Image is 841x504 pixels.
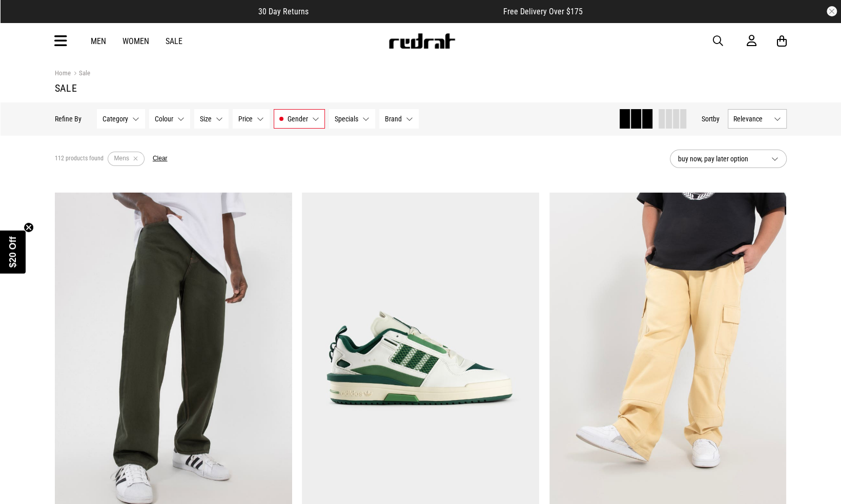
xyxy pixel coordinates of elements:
button: Open LiveChat chat widget [8,4,39,35]
button: Sortby [702,113,720,125]
span: buy now, pay later option [678,153,763,165]
span: Colour [155,115,173,123]
span: Size [200,115,212,123]
button: Size [194,109,229,129]
span: by [713,115,720,123]
p: Refine By [55,115,81,123]
h1: Sale [55,82,787,94]
a: Women [122,36,149,46]
span: Price [238,115,253,123]
button: buy now, pay later option [670,150,787,168]
span: 112 products found [55,155,104,163]
button: Remove filter [129,152,142,166]
button: Price [233,109,270,129]
button: Gender [274,109,325,129]
span: Gender [288,115,308,123]
span: $20 Off [8,236,18,267]
button: Brand [379,109,419,129]
span: Brand [385,115,402,123]
span: Relevance [733,115,770,123]
span: Category [102,115,128,123]
button: Close teaser [24,222,34,233]
span: Free Delivery Over $175 [503,7,583,16]
span: 30 Day Returns [258,7,309,16]
span: Mens [114,155,129,162]
button: Category [97,109,145,129]
img: Redrat logo [388,33,456,49]
button: Colour [149,109,190,129]
button: Relevance [728,109,787,129]
iframe: Customer reviews powered by Trustpilot [329,6,483,16]
a: Sale [166,36,182,46]
button: Clear [153,155,168,163]
span: Specials [335,115,358,123]
a: Sale [71,69,90,79]
button: Specials [329,109,375,129]
a: Home [55,69,71,77]
a: Men [91,36,106,46]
